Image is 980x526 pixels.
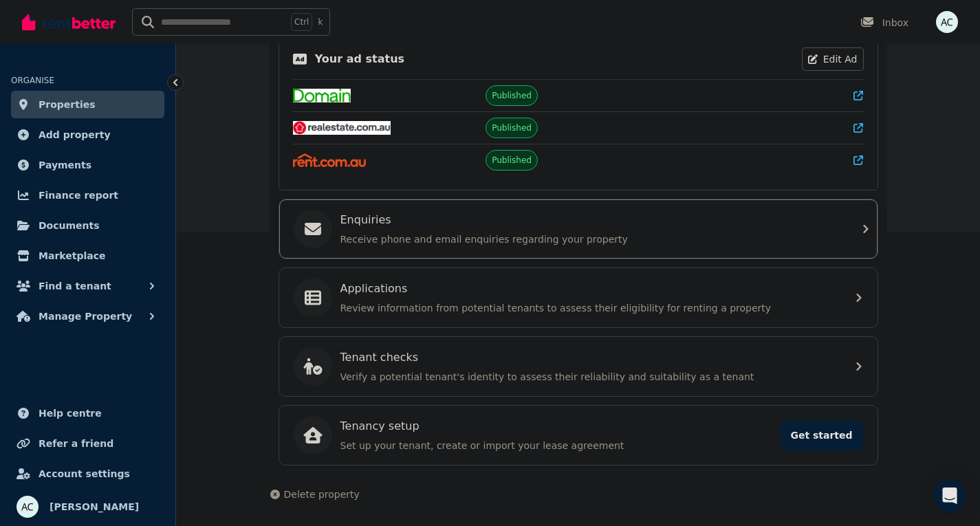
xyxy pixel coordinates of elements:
[279,337,878,396] a: Tenant checksVerify a potential tenant's identity to assess their reliability and suitability as ...
[39,127,111,143] span: Add property
[315,51,404,67] p: Your ad status
[11,430,164,457] a: Refer a friend
[293,89,351,102] img: Domain.com.au
[860,16,908,30] div: Inbox
[802,47,864,71] a: Edit Ad
[39,405,102,421] span: Help centre
[279,268,878,327] a: ApplicationsReview information from potential tenants to assess their eligibility for renting a p...
[291,13,312,31] span: Ctrl
[340,281,408,297] p: Applications
[318,17,323,28] span: k
[340,212,391,228] p: Enquiries
[340,232,838,246] p: Receive phone and email enquiries regarding your property
[11,182,164,209] a: Finance report
[781,420,863,450] span: Get started
[293,153,367,167] img: Rent.com.au
[340,370,838,384] p: Verify a potential tenant's identity to assess their reliability and suitability as a tenant
[340,301,838,315] p: Review information from potential tenants to assess their eligibility for renting a property
[39,465,130,482] span: Account settings
[50,498,139,515] span: [PERSON_NAME]
[340,439,772,452] p: Set up your tenant, create or import your lease agreement
[11,151,164,179] a: Payments
[11,121,164,149] a: Add property
[39,435,113,452] span: Refer a friend
[11,212,164,239] a: Documents
[284,487,360,501] span: Delete property
[933,479,966,512] div: Open Intercom Messenger
[340,349,419,366] p: Tenant checks
[17,496,39,518] img: Alister Cole
[39,96,96,113] span: Properties
[492,122,532,133] span: Published
[39,308,132,325] span: Manage Property
[11,460,164,487] a: Account settings
[11,399,164,427] a: Help centre
[492,155,532,166] span: Published
[39,157,91,173] span: Payments
[492,90,532,101] span: Published
[11,91,164,118] a: Properties
[39,187,118,204] span: Finance report
[340,418,420,435] p: Tenancy setup
[936,11,958,33] img: Alister Cole
[39,248,105,264] span: Marketplace
[39,278,111,294] span: Find a tenant
[11,242,164,270] a: Marketplace
[11,272,164,300] button: Find a tenant
[22,12,116,32] img: RentBetter
[279,406,878,465] a: Tenancy setupSet up your tenant, create or import your lease agreementGet started
[39,217,100,234] span: Documents
[270,487,360,501] button: Delete property
[293,121,391,135] img: RealEstate.com.au
[279,199,878,259] a: EnquiriesReceive phone and email enquiries regarding your property
[11,76,54,85] span: ORGANISE
[11,303,164,330] button: Manage Property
